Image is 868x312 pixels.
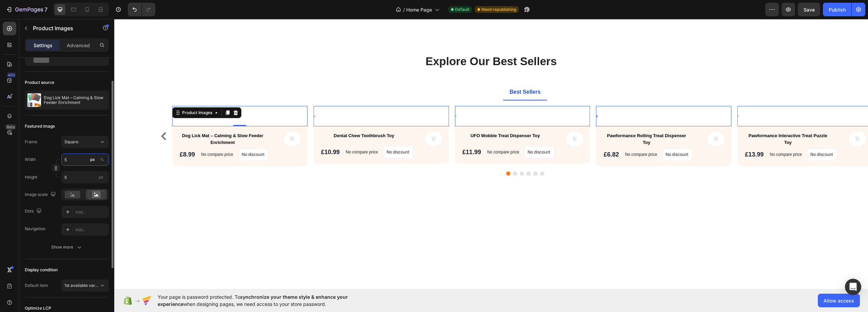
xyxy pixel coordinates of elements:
h2: Dental Chew Toothbrush Toy [206,113,293,121]
button: Dot [406,152,410,157]
p: No discount [551,132,575,139]
input: px [61,171,109,183]
div: £8.99 [65,130,81,141]
div: Undo/Redo [128,3,155,16]
span: Save [804,7,815,13]
span: Allow access [824,297,854,304]
button: px [98,155,106,164]
div: Show more [51,244,83,251]
div: Add... [75,227,107,233]
a: Pawformance Rolling Treat Dispenser Toy [482,96,484,98]
div: £10.99 [206,128,226,139]
p: Explore Our Best Sellers [174,35,580,50]
div: £13.99 [630,130,650,141]
h2: Dog Lick Mat – Calming & Slow Feeder Enrichment [65,113,152,127]
div: % [100,157,104,163]
div: px [90,157,95,163]
button: % [88,155,97,164]
p: Best Sellers [395,69,427,77]
p: No compare price [655,133,688,137]
p: 7 [44,5,47,14]
div: Featured image [25,123,55,129]
p: No discount [696,132,720,139]
div: Display condition [25,267,58,273]
button: Carousel Back Arrow [45,113,54,121]
label: Width [25,157,36,163]
a: Pawformance Interactive Treat Puzzle Toy [623,96,625,98]
div: Image scale [25,190,57,199]
div: Navigation [25,226,45,232]
div: Dots [25,207,43,216]
p: Settings [34,42,53,49]
div: Product source [25,79,54,86]
div: Open Intercom Messenger [845,279,861,295]
button: Save [798,3,820,16]
p: No discount [127,132,151,139]
div: Publish [829,6,846,13]
button: Dot [426,152,430,157]
span: px [99,175,103,180]
button: 7 [3,3,51,16]
span: 1st available variant [64,283,102,288]
span: Need republishing [481,6,516,13]
div: £11.99 [348,128,368,139]
span: / [403,6,405,13]
label: Frame [25,139,37,145]
p: Dog Lick Mat – Calming & Slow Feeder Enrichment [44,95,106,105]
div: 450 [6,72,16,78]
p: No compare price [232,131,264,135]
div: £6.82 [489,130,505,141]
a: UFO Wobble Treat Dispenser Toy [341,96,342,98]
h2: Pawformance Interactive Treat Puzzle Toy [630,113,717,127]
button: Dot [399,152,403,157]
p: No compare price [373,131,405,135]
h2: UFO Wobble Treat Dispenser Toy [348,113,435,121]
button: Publish [823,3,851,16]
div: Default item [25,282,48,289]
span: Square [64,139,78,145]
label: Height [25,174,37,180]
span: Home Page [406,6,432,13]
div: Optimize LCP [25,305,51,311]
button: Square [61,136,109,148]
button: Dot [419,152,423,157]
button: Dot [392,152,396,157]
div: Beta [5,124,16,130]
div: Add... [75,209,107,215]
p: No discount [413,130,437,136]
p: Advanced [67,42,90,49]
button: 1st available variant [61,279,109,292]
button: Show more [25,241,109,253]
p: No compare price [511,133,543,137]
span: Your page is password protected. To when designing pages, we need access to your store password. [158,293,374,308]
input: px% [61,153,109,166]
button: Allow access [818,294,860,307]
p: Product Images [33,24,91,32]
button: Dot [412,152,416,157]
div: Product Images [66,91,99,97]
p: No compare price [87,133,119,137]
img: product feature img [27,93,41,107]
span: Default [455,6,469,13]
iframe: Design area [114,19,868,289]
span: synchronize your theme style & enhance your experience [158,294,348,307]
a: Dental Chew Toothbrush Toy [199,96,201,98]
p: No discount [272,130,296,136]
h2: Pawformance Rolling Treat Dispenser Toy [489,113,576,127]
